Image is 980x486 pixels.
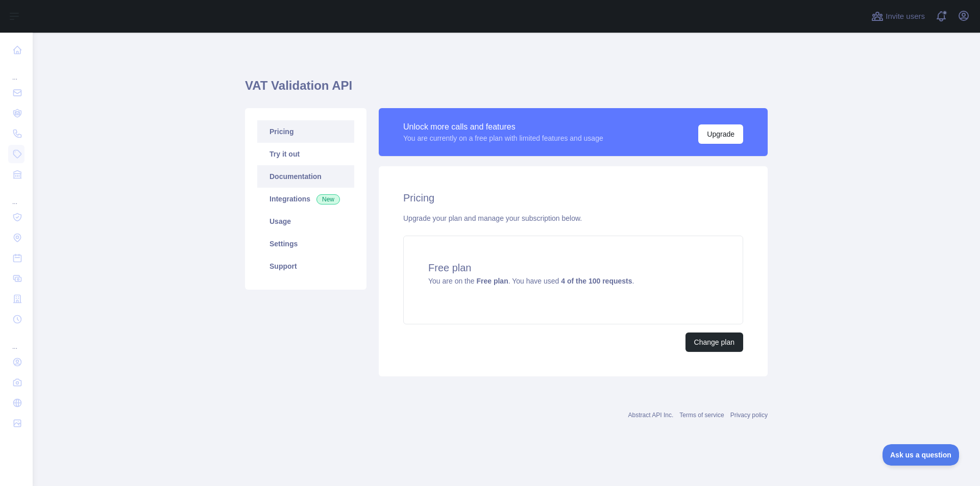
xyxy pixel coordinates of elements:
a: Usage [257,210,354,233]
div: ... [8,61,24,82]
h4: Free plan [428,261,718,275]
strong: Free plan [476,277,508,285]
div: ... [8,186,24,206]
h2: Pricing [403,191,743,205]
a: Pricing [257,120,354,143]
a: Abstract API Inc. [628,412,674,419]
span: Invite users [886,11,925,22]
div: Upgrade your plan and manage your subscription below. [403,213,743,223]
a: Settings [257,233,354,255]
div: Unlock more calls and features [403,121,603,133]
span: New [316,194,340,204]
button: Invite users [869,8,927,24]
a: Support [257,255,354,277]
button: Change plan [685,332,743,352]
iframe: Toggle Customer Support [883,444,960,466]
a: Try it out [257,143,354,165]
h1: VAT Validation API [245,78,768,102]
div: You are currently on a free plan with limited features and usage [403,133,603,143]
div: ... [8,330,24,351]
span: You are on the . You have used . [428,277,634,285]
button: Upgrade [698,124,743,144]
a: Integrations New [257,188,354,210]
strong: 4 of the 100 requests [561,277,632,285]
a: Terms of service [679,412,724,419]
a: Documentation [257,165,354,188]
a: Privacy policy [730,412,768,419]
